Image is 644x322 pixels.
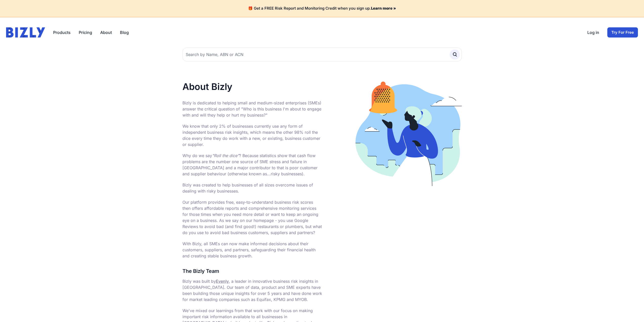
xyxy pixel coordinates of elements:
p: Bizly is dedicated to helping small and medium-sized enterprises (SMEs) answer the critical quest... [182,100,322,118]
a: Evenly [216,279,229,284]
a: Blog [120,29,129,35]
a: Try For Free [607,27,638,37]
p: Bizly was created to help businesses of all sizes overcome issues of dealing with risky businesses. [182,182,322,194]
h1: About Bizly [182,82,322,92]
a: Pricing [79,29,92,35]
h4: 🎁 Get a FREE Risk Report and Monitoring Credit when you sign up. [6,6,638,11]
h3: The Bizly Team [182,267,322,275]
p: With Bizly, all SMEs can now make informed decisions about their customers, suppliers, and partne... [182,241,322,259]
i: "Roll the dice" [212,153,239,158]
input: Search by Name, ABN or ACN [182,48,462,61]
a: Log in [587,29,599,35]
p: Bizly was built by , a leader in innovative business risk insights in [GEOGRAPHIC_DATA]. Our team... [182,278,322,302]
p: We know that only 2% of businesses currently use any form of independent business risk insights, ... [182,123,322,147]
button: Products [53,29,71,35]
a: Learn more » [371,6,396,11]
p: Our platform provides free, easy-to-understand business risk scores then offers affordable report... [182,199,322,236]
a: About [100,29,112,35]
p: Why do we say ? Because statistics show that cash flow problems are the number one source of SME ... [182,153,322,177]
